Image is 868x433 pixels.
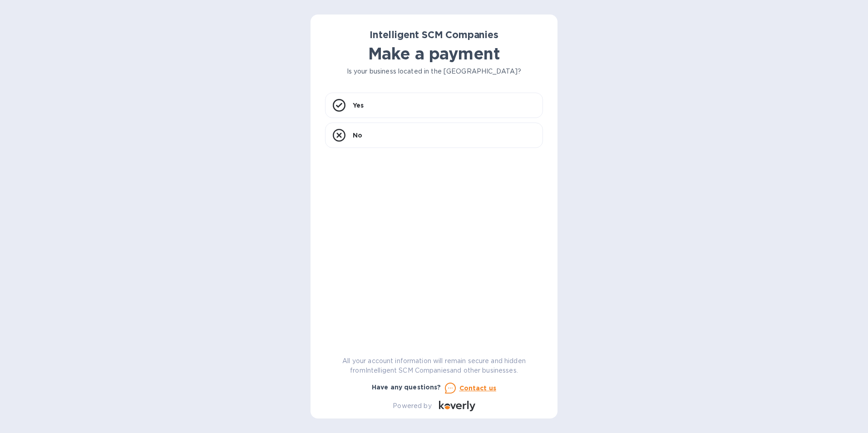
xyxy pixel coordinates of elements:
p: Is your business located in the [GEOGRAPHIC_DATA]? [325,67,543,76]
p: All your account information will remain secure and hidden from Intelligent SCM Companies and oth... [325,356,543,375]
h1: Make a payment [325,44,543,63]
u: Contact us [459,384,497,392]
p: No [353,131,362,140]
p: Powered by [393,401,431,411]
p: Yes [353,101,364,110]
b: Have any questions? [372,384,441,391]
b: Intelligent SCM Companies [370,29,498,40]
